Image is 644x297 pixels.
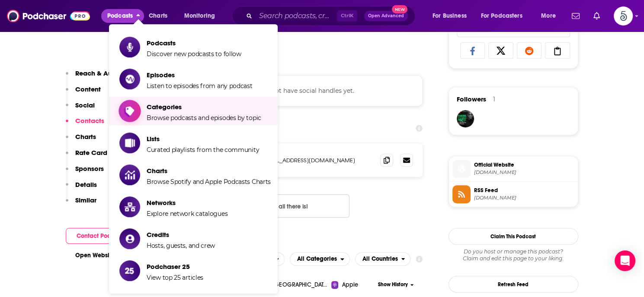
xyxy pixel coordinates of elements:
span: Listen to episodes from any podcast [147,82,253,90]
p: Contacts [75,117,104,125]
button: Show History [375,281,417,288]
span: Podcasts [147,39,241,47]
span: Browse Spotify and Apple Podcasts Charts [147,178,271,186]
span: Categories [147,103,261,111]
span: Networks [147,199,227,207]
img: User Profile [614,6,633,25]
a: Share on Reddit [517,42,542,59]
span: Charts [147,167,271,175]
a: Share on X/Twitter [488,42,513,59]
span: Official Website [474,161,574,169]
p: Details [75,180,97,189]
span: All Categories [297,256,337,262]
span: For Podcasters [481,10,522,22]
button: Contact Podcast [66,228,134,244]
h2: Countries [355,252,411,266]
button: Rate Card [66,148,107,164]
span: Credits [147,231,215,239]
div: Claim and edit this page to your liking. [449,248,578,262]
p: Reach & Audience [75,69,134,77]
a: Open Website [75,252,124,259]
span: Podcasts [107,10,133,22]
a: Official Website[DOMAIN_NAME] [452,160,574,178]
a: Charts [143,9,173,23]
span: Episodes [147,71,253,79]
a: Copy Link [545,42,570,59]
button: Details [66,180,97,196]
button: Show profile menu [614,6,633,25]
span: Browse podcasts and episodes by topic [147,114,261,122]
span: More [541,10,556,22]
div: 1 [493,95,495,103]
span: RSS Feed [474,186,574,194]
a: Show notifications dropdown [590,9,603,23]
img: Podchaser - Follow, Share and Rate Podcasts [7,8,90,24]
span: Ctrl K [337,10,357,22]
a: Show notifications dropdown [568,9,583,23]
span: Discover new podcasts to follow [147,50,241,58]
span: Explore network catalogues [147,210,227,218]
span: Lists [147,135,259,143]
p: Sponsors [75,164,104,173]
span: Apple [342,281,358,289]
button: open menu [355,252,411,266]
button: Claim This Podcast [449,228,578,245]
button: open menu [290,252,350,266]
button: Social [66,101,95,117]
span: Podchaser 25 [147,262,203,271]
p: Charts [75,133,96,141]
button: Similar [66,196,96,212]
button: Contacts [66,117,104,133]
div: Open Intercom Messenger [615,250,635,271]
span: anchor.fm [474,195,574,201]
button: Refresh Feed [449,276,578,293]
span: View top 25 articles [147,274,203,281]
div: Search podcasts, credits, & more... [240,6,423,26]
span: Show History [378,281,408,288]
p: Similar [75,196,96,204]
span: Logged in as Spiral5-G2 [614,6,633,25]
span: For Business [433,10,467,22]
span: Open Advanced [368,14,404,18]
button: Sponsors [66,164,104,180]
button: open menu [178,9,226,23]
button: Reach & Audience [66,69,134,85]
img: king_dems1 [457,110,474,127]
input: Search podcasts, credits, & more... [256,9,337,23]
span: Hosts, guests, and crew [147,242,215,250]
span: New [392,5,407,13]
p: Rate Card [75,148,107,157]
span: Charts [149,10,167,22]
button: open menu [426,9,477,23]
span: Curated playlists from the community [147,146,259,154]
a: Share on Facebook [460,42,485,59]
span: All Countries [362,256,398,262]
button: close menu [101,9,144,23]
span: Monitoring [184,10,215,22]
span: podcasters.spotify.com [474,169,574,176]
button: open menu [535,9,567,23]
p: [EMAIL_ADDRESS][DOMAIN_NAME] [261,157,374,164]
button: Content [66,85,101,101]
h2: Categories [290,252,350,266]
p: Content [75,85,101,93]
button: open menu [475,9,535,23]
button: Charts [66,133,96,148]
a: Apple [331,281,375,289]
span: Followers [457,95,486,103]
button: Open AdvancedNew [364,11,408,21]
a: RSS Feed[DOMAIN_NAME] [452,185,574,203]
p: Social [75,101,95,109]
span: Do you host or manage this podcast? [449,248,578,255]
